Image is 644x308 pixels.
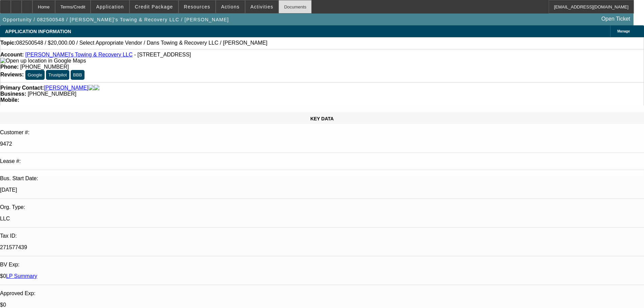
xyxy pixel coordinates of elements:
[0,72,24,77] strong: Reviews:
[71,70,85,80] button: BBB
[46,70,69,80] button: Trustpilot
[221,4,240,9] span: Actions
[91,0,129,13] button: Application
[0,58,86,64] img: Open up location in Google Maps
[0,40,16,46] strong: Topic:
[179,0,215,13] button: Resources
[96,4,124,9] span: Application
[245,0,279,13] button: Activities
[599,13,633,25] a: Open Ticket
[94,85,99,91] img: linkedin-icon.png
[184,4,210,9] span: Resources
[0,91,26,97] strong: Business:
[25,52,133,57] a: [PERSON_NAME]'s Towing & Recovery LLC
[130,0,178,13] button: Credit Package
[5,29,71,34] span: APPLICATION INFORMATION
[0,64,19,70] strong: Phone:
[28,91,76,97] span: [PHONE_NUMBER]
[3,17,229,22] span: Opportunity / 082500548 / [PERSON_NAME]'s Towing & Recovery LLC / [PERSON_NAME]
[25,70,45,80] button: Google
[0,52,24,57] strong: Account:
[135,4,173,9] span: Credit Package
[0,85,44,91] strong: Primary Contact:
[16,40,267,46] span: 082500548 / $20,000.00 / Select Appropriate Vendor / Dans Towing & Recovery LLC / [PERSON_NAME]
[310,116,334,121] span: KEY DATA
[134,52,191,57] span: - [STREET_ADDRESS]
[6,273,37,279] a: LP Summary
[20,64,69,70] span: [PHONE_NUMBER]
[89,85,94,91] img: facebook-icon.png
[44,85,89,91] a: [PERSON_NAME]
[0,97,19,103] strong: Mobile:
[216,0,245,13] button: Actions
[0,58,86,64] a: View Google Maps
[251,4,273,9] span: Activities
[617,29,630,33] span: Manage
